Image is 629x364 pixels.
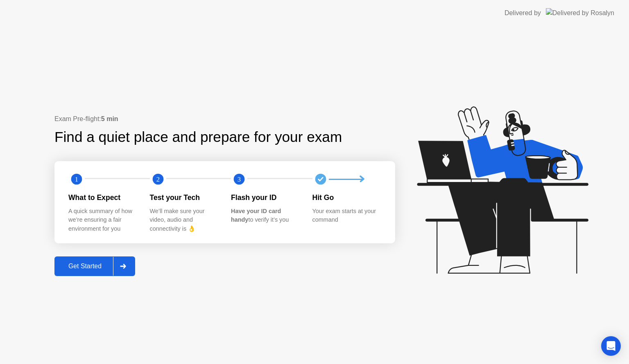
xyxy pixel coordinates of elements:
div: Your exam starts at your command [312,207,381,225]
text: 2 [156,175,159,183]
text: 1 [75,175,78,183]
b: 5 min [101,115,118,122]
div: Hit Go [312,192,381,203]
b: Have your ID card handy [231,208,281,223]
div: Delivered by [505,8,541,18]
div: Flash your ID [231,192,299,203]
div: Get Started [57,263,113,270]
div: A quick summary of how we’re ensuring a fair environment for you [68,207,137,234]
div: What to Expect [68,192,137,203]
div: We’ll make sure your video, audio and connectivity is 👌 [150,207,218,234]
div: Find a quiet place and prepare for your exam [54,126,343,148]
div: Test your Tech [150,192,218,203]
div: Exam Pre-flight: [54,114,395,124]
div: to verify it’s you [231,207,299,225]
img: Delivered by Rosalyn [546,8,614,18]
text: 3 [238,175,241,183]
button: Get Started [54,256,135,276]
div: Open Intercom Messenger [601,336,621,356]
